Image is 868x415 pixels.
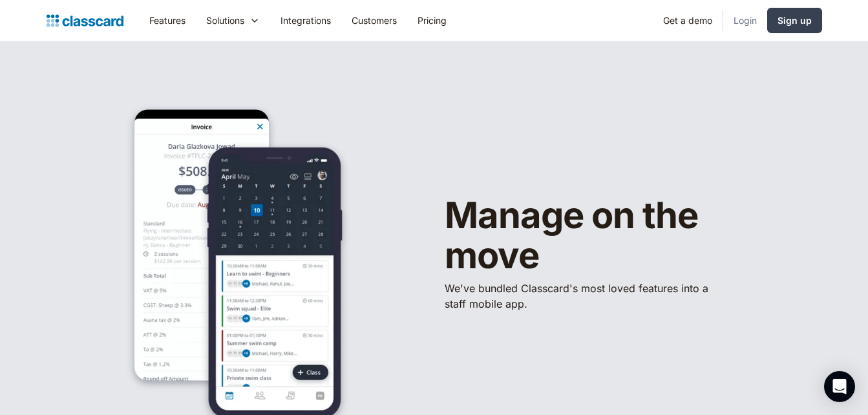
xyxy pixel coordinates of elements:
[824,371,855,402] div: Open Intercom Messenger
[653,6,723,35] a: Get a demo
[139,6,196,35] a: Features
[767,8,822,33] a: Sign up
[445,281,716,312] p: We've bundled ​Classcard's most loved features into a staff mobile app.
[47,12,123,30] a: home
[196,6,270,35] div: Solutions
[778,14,812,27] div: Sign up
[270,6,341,35] a: Integrations
[407,6,457,35] a: Pricing
[445,196,781,275] h1: Manage on the move
[206,14,244,27] div: Solutions
[723,6,767,35] a: Login
[341,6,407,35] a: Customers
